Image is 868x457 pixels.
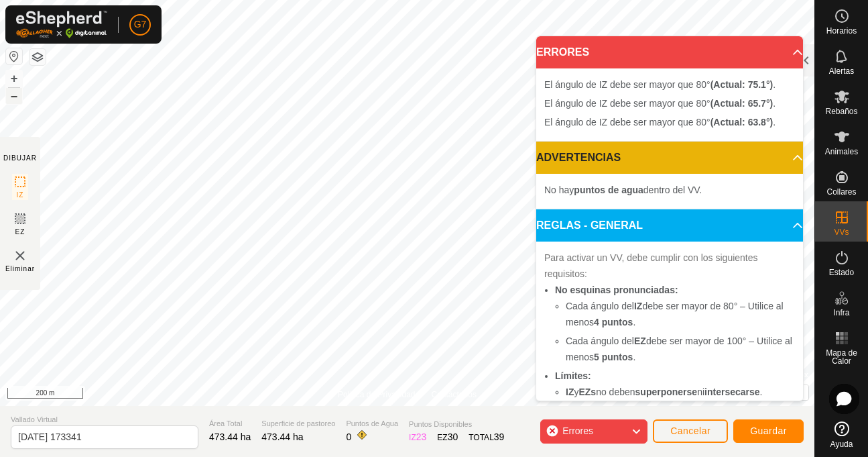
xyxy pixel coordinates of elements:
span: Ayuda [830,440,853,448]
span: Errores [562,425,593,436]
b: IZ [566,387,574,397]
a: Contáctenos [432,389,477,401]
button: + [6,70,22,87]
b: IZ [634,301,642,311]
b: (Actual: 65.7°) [710,98,773,109]
span: G7 [134,17,147,32]
button: Cancelar [653,419,728,443]
button: Capas del Mapa [29,49,46,65]
b: EZ [634,336,646,346]
b: 4 puntos [594,317,633,327]
p-accordion-content: ADVERTENCIAS [536,174,803,209]
button: Guardar [733,419,804,443]
button: – [6,88,22,104]
span: Puntos Disponibles [409,419,504,430]
span: ERRORES [536,44,589,60]
span: 0 [346,431,351,442]
span: Horarios [826,27,857,35]
span: 473.44 ha [209,431,251,442]
li: y no deben ni . [566,384,795,400]
b: (Actual: 63.8°) [710,117,773,128]
b: intersecarse [704,387,760,397]
span: El ángulo de IZ debe ser mayor que 80° . [544,79,776,90]
span: Rebaños [825,107,857,115]
div: TOTAL [469,430,504,444]
span: El ángulo de IZ debe ser mayor que 80° . [544,117,776,128]
a: Política de Privacidad [338,389,415,401]
img: VV [12,248,28,264]
span: Eliminar [5,264,35,274]
span: 23 [416,431,427,442]
span: Cancelar [670,425,710,436]
span: ADVERTENCIAS [536,150,621,166]
span: Puntos de Agua [346,418,398,429]
span: 30 [448,431,458,442]
b: No esquinas pronunciadas: [555,285,678,295]
div: DIBUJAR [3,153,37,163]
p-accordion-header: REGLAS - GENERAL [536,209,803,242]
span: 473.44 ha [261,431,303,442]
span: IZ [17,190,24,200]
span: Vallado Virtual [11,414,198,425]
p-accordion-content: ERRORES [536,68,803,141]
span: Mapa de Calor [818,349,865,365]
li: Cada ángulo del debe ser mayor de 80° – Utilice al menos . [566,298,795,330]
span: Para activar un VV, debe cumplir con los siguientes requisitos: [544,252,758,279]
span: 39 [494,431,505,442]
span: No hay dentro del VV. [544,185,702,195]
span: REGLAS - GENERAL [536,217,643,234]
b: (Actual: 75.1°) [710,79,773,90]
b: superponerse [635,387,698,397]
p-accordion-header: ADVERTENCIAS [536,142,803,174]
div: EZ [437,430,458,444]
span: Infra [833,309,849,317]
b: puntos de agua [574,185,643,195]
span: Animales [825,148,858,156]
span: Superficie de pastoreo [261,418,335,429]
span: Guardar [750,425,787,436]
img: Logo Gallagher [16,11,107,38]
span: Alertas [829,67,854,75]
span: Área Total [209,418,251,429]
span: Collares [826,188,856,196]
span: Estado [829,268,854,276]
span: VVs [834,228,849,236]
span: EZ [15,227,25,237]
b: EZs [578,387,596,397]
b: 5 puntos [594,352,633,362]
a: Ayuda [815,416,868,454]
p-accordion-header: ERRORES [536,36,803,68]
b: Límites: [555,370,591,381]
button: Restablecer Mapa [6,48,22,64]
div: IZ [409,430,426,444]
span: El ángulo de IZ debe ser mayor que 80° . [544,98,776,109]
li: Cada ángulo del debe ser mayor de 100° – Utilice al menos . [566,333,795,365]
